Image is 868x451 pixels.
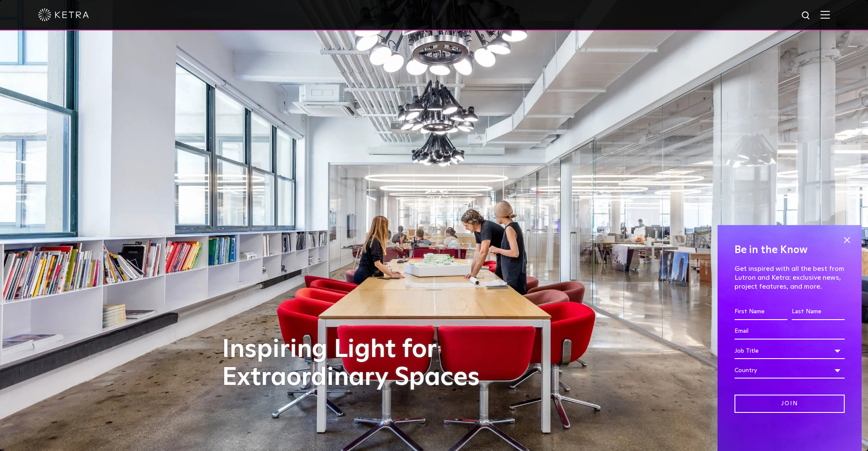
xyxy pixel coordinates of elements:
img: ketra-logo-2019-white [38,8,89,21]
input: Email [734,323,845,340]
h4: Be in the Know [734,242,845,258]
img: search icon [801,11,812,21]
img: Hamburger%20Nav.svg [821,11,830,19]
p: Get inspired with all the best from Lutron and Ketra: exclusive news, project features, and more. [734,264,845,291]
input: Join [734,395,845,413]
div: Country [734,362,845,379]
div: Job Title [734,343,845,359]
input: Last Name [792,304,845,320]
h1: Inspiring Light for Extraordinary Spaces [222,336,498,392]
input: First Name [734,304,787,320]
